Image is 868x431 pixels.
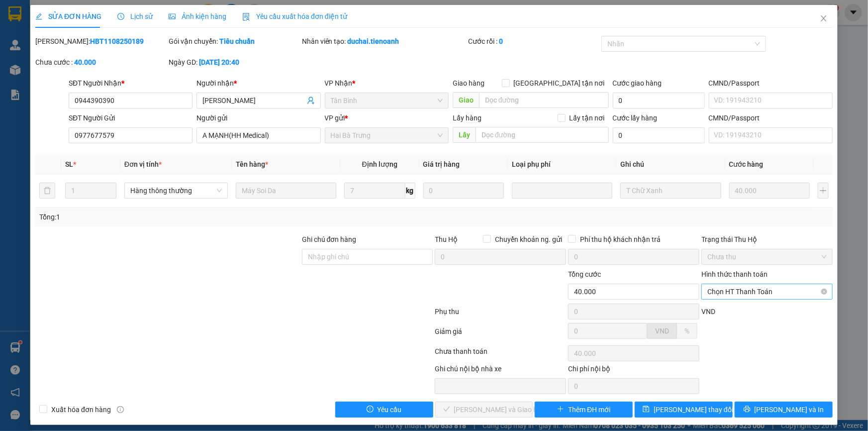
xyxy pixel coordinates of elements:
input: Dọc đường [476,127,609,143]
button: plusThêm ĐH mới [535,402,633,418]
span: Đơn vị tính [124,160,162,168]
span: % [684,327,689,335]
span: 20:11:29 [DATE] [64,46,122,55]
span: Định lượng [362,160,397,168]
span: save [643,406,650,414]
span: minhquang.tienoanh - In: [55,37,132,55]
img: icon [242,13,250,21]
span: Phí thu hộ khách nhận trả [576,234,665,245]
div: SĐT Người Gửi [69,112,193,123]
label: Hình thức thanh toán [701,270,768,278]
button: check[PERSON_NAME] và Giao hàng [435,402,533,418]
span: exclamation-circle [367,406,374,414]
span: VND [655,327,669,335]
div: Ngày GD: [169,57,300,68]
div: Gói vận chuyển: [169,36,300,47]
span: Hai Bà Trưng [331,128,443,143]
span: Chọn HT Thanh Toán [707,284,827,299]
span: [GEOGRAPHIC_DATA] tận nơi [510,78,609,89]
b: duchai.tienoanh [348,37,399,45]
input: 0 [729,183,810,199]
span: edit [35,13,42,20]
span: Gửi: [55,5,110,16]
button: save[PERSON_NAME] thay đổi [635,402,733,418]
div: Người gửi [196,112,320,123]
span: Chuyển khoản ng. gửi [491,234,566,245]
span: Yêu cầu xuất hóa đơn điện tử [242,12,347,20]
span: [PERSON_NAME] thay đổi [654,404,733,415]
div: Trạng thái Thu Hộ [701,234,833,245]
span: user-add [307,97,315,105]
label: Cước giao hàng [613,79,662,87]
b: 0 [499,37,503,45]
span: Giá trị hàng [423,160,460,168]
span: TB1208250259 - [55,28,132,55]
div: Ghi chú nội bộ nhà xe [435,363,566,378]
span: Tên hàng [236,160,268,168]
span: Chưa thu [707,249,827,264]
button: plus [818,183,829,199]
span: Giao [453,92,479,108]
span: printer [744,406,751,414]
div: Phụ thu [434,306,568,323]
input: Cước lấy hàng [613,127,705,143]
div: Cước rồi : [468,36,599,47]
b: 40.000 [74,58,96,66]
span: Lấy [453,127,476,143]
div: Chi phí nội bộ [568,363,699,378]
span: Thêm ĐH mới [568,404,610,415]
button: exclamation-circleYêu cầu [335,402,433,418]
input: Cước giao hàng [613,93,705,108]
span: Lấy hàng [453,114,482,122]
input: VD: Bàn, Ghế [236,183,336,199]
label: Ghi chú đơn hàng [302,235,357,243]
div: Tổng: 1 [39,212,335,222]
th: Ghi chú [616,155,725,174]
strong: Nhận: [20,61,126,115]
button: delete [39,183,55,199]
span: SỬA ĐƠN HÀNG [35,12,101,20]
b: Tiêu chuẩn [219,37,255,45]
div: SĐT Người Nhận [69,78,193,89]
span: [PERSON_NAME] và In [755,404,824,415]
div: Chưa cước : [35,57,167,68]
input: 0 [423,183,504,199]
div: Người nhận [196,78,320,89]
span: Lịch sử [117,12,153,20]
span: kg [405,183,415,199]
span: Tân Bình [73,5,110,16]
span: VP Nhận [325,79,353,87]
span: Ảnh kiện hàng [169,12,226,20]
th: Loại phụ phí [508,155,616,174]
div: Nhân viên tạo: [302,36,467,47]
span: Tổng cước [568,270,601,278]
span: SL [65,160,73,168]
span: close-circle [821,289,827,295]
div: CMND/Passport [709,112,833,123]
span: picture [169,13,176,20]
div: Giảm giá [434,326,568,343]
span: Thu Hộ [435,235,458,243]
span: Xuất hóa đơn hàng [47,404,115,415]
span: Hàng thông thường [130,183,222,198]
span: info-circle [117,406,124,413]
div: CMND/Passport [709,78,833,89]
span: Yêu cầu [378,404,402,415]
span: Tân Bình [331,93,443,108]
span: close [820,14,828,22]
div: Chưa thanh toán [434,346,568,363]
span: VND [701,308,715,316]
span: Giao hàng [453,79,484,87]
input: Ghi chú đơn hàng [302,249,433,265]
b: [DATE] 20:40 [199,58,239,66]
span: plus [557,406,564,414]
button: Close [810,5,838,33]
span: Lấy tận nơi [566,112,609,123]
button: printer[PERSON_NAME] và In [735,402,833,418]
input: Ghi Chú [620,183,721,199]
b: HBT1108250189 [90,37,144,45]
div: VP gửi [325,112,449,123]
span: Cước hàng [729,160,764,168]
span: clock-circle [117,13,124,20]
label: Cước lấy hàng [613,114,658,122]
